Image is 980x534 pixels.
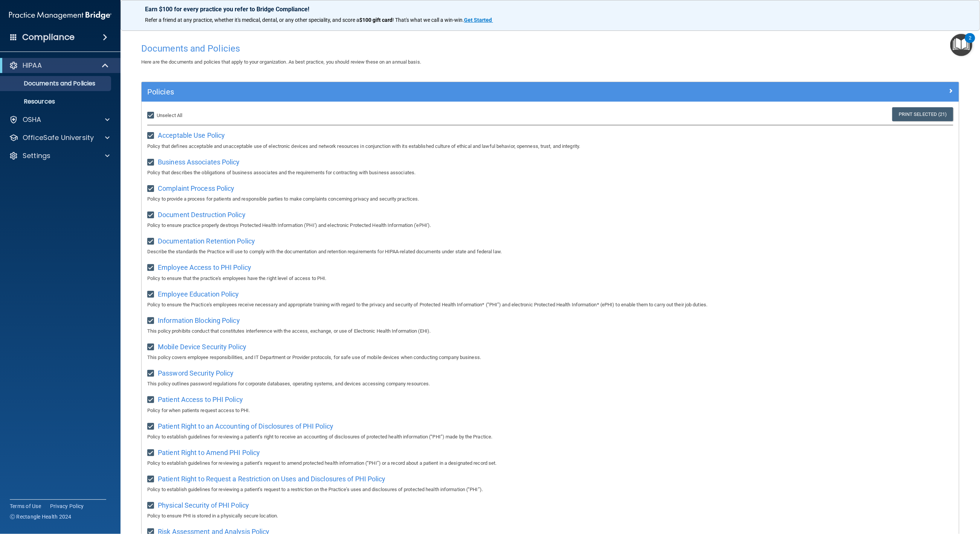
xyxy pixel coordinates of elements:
[158,396,243,403] span: Patient Access to PHI Policy
[147,247,953,256] p: Describe the standards the Practice will use to comply with the documentation and retention requi...
[9,8,111,23] img: PMB logo
[145,17,359,23] span: Refer a friend at any practice, whether it's medical, dental, or any other speciality, and score a
[147,406,953,415] p: Policy for when patients request access to PHI.
[147,327,953,336] p: This policy prohibits conduct that constitutes interference with the access, exchange, or use of ...
[9,133,110,142] a: OfficeSafe University
[158,158,240,166] span: Business Associates Policy
[22,32,75,43] h4: Compliance
[969,38,971,48] div: 2
[464,17,492,23] strong: Get Started
[147,274,953,283] p: Policy to ensure that the practice's employees have the right level of access to PHI.
[23,133,94,142] p: OfficeSafe University
[147,168,953,177] p: Policy that describes the obligations of business associates and the requirements for contracting...
[141,59,421,65] span: Here are the documents and policies that apply to your organization. As best practice, you should...
[158,237,255,245] span: Documentation Retention Policy
[147,432,953,441] p: Policy to establish guidelines for reviewing a patient’s right to receive an accounting of disclo...
[158,263,251,271] span: Employee Access to PHI Policy
[10,513,72,520] span: Ⓒ Rectangle Health 2024
[23,61,42,70] p: HIPAA
[9,115,110,124] a: OSHA
[141,44,959,53] h4: Documents and Policies
[158,501,249,509] span: Physical Security of PHI Policy
[147,142,953,151] p: Policy that defines acceptable and unacceptable use of electronic devices and network resources i...
[158,343,246,351] span: Mobile Device Security Policy
[392,17,464,23] span: ! That's what we call a win-win.
[359,17,392,23] strong: $100 gift card
[147,485,953,494] p: Policy to establish guidelines for reviewing a patient’s request to a restriction on the Practice...
[950,34,972,56] button: Open Resource Center, 2 new notifications
[9,61,109,70] a: HIPAA
[145,6,956,13] p: Earn $100 for every practice you refer to Bridge Compliance!
[158,449,260,456] span: Patient Right to Amend PHI Policy
[147,195,953,204] p: Policy to provide a process for patients and responsible parties to make complaints concerning pr...
[147,459,953,468] p: Policy to establish guidelines for reviewing a patient’s request to amend protected health inform...
[10,502,41,510] a: Terms of Use
[147,379,953,388] p: This policy outlines password regulations for corporate databases, operating systems, and devices...
[147,113,156,119] input: Unselect All
[147,511,953,520] p: Policy to ensure PHI is stored in a physically secure location.
[158,211,246,219] span: Document Destruction Policy
[158,131,225,139] span: Acceptable Use Policy
[158,369,234,377] span: Password Security Policy
[50,502,84,510] a: Privacy Policy
[157,113,182,118] span: Unselect All
[147,300,953,309] p: Policy to ensure the Practice's employees receive necessary and appropriate training with regard ...
[158,184,234,192] span: Complaint Process Policy
[464,17,493,23] a: Get Started
[158,422,333,430] span: Patient Right to an Accounting of Disclosures of PHI Policy
[5,98,108,105] p: Resources
[147,88,749,96] h5: Policies
[23,115,41,124] p: OSHA
[158,316,240,324] span: Information Blocking Policy
[147,221,953,230] p: Policy to ensure practice properly destroys Protected Health Information ('PHI') and electronic P...
[158,475,386,483] span: Patient Right to Request a Restriction on Uses and Disclosures of PHI Policy
[5,80,108,87] p: Documents and Policies
[892,107,953,121] a: Print Selected (21)
[147,86,953,98] a: Policies
[147,353,953,362] p: This policy covers employee responsibilities, and IT Department or Provider protocols, for safe u...
[158,290,239,298] span: Employee Education Policy
[23,151,50,160] p: Settings
[9,151,110,160] a: Settings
